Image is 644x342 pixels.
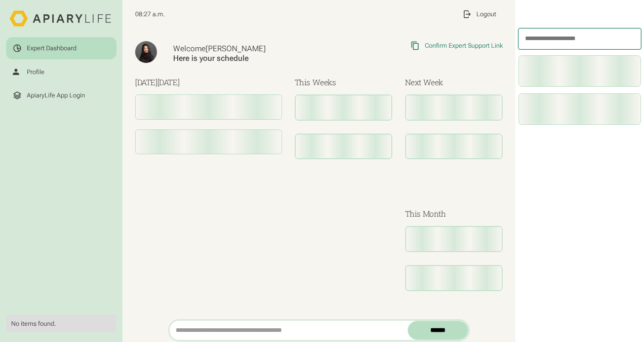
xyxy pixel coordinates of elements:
div: Welcome [173,44,337,54]
span: [PERSON_NAME] [206,44,266,53]
a: Expert Dashboard [6,37,116,59]
span: 08:27 a.m. [135,10,165,18]
h3: [DATE] [135,77,282,88]
div: Confirm Expert Support Link [425,42,503,50]
h3: This Weeks [295,77,392,88]
div: Expert Dashboard [27,44,76,52]
div: Here is your schedule [173,54,337,63]
div: Profile [27,68,45,76]
div: Logout [476,10,496,18]
a: ApiaryLife App Login [6,84,116,106]
div: No items found. [11,320,111,328]
h3: This Month [405,208,503,220]
a: Logout [456,3,503,25]
h3: Next Week [405,77,503,88]
span: [DATE] [157,77,180,87]
a: Profile [6,61,116,83]
div: ApiaryLife App Login [27,91,85,99]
